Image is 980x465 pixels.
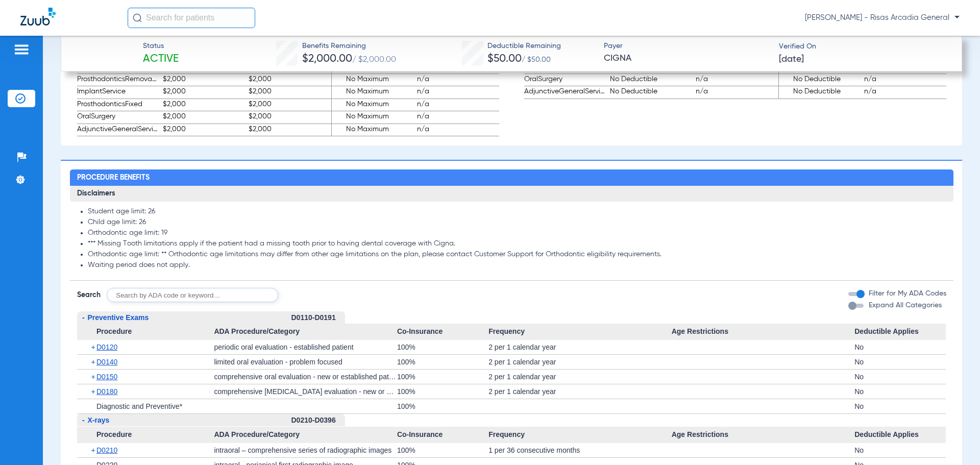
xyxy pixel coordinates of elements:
span: - [82,313,85,322]
input: Search by ADA code or keyword… [107,288,278,302]
div: No [854,340,946,354]
span: [PERSON_NAME] - Risas Arcadia General [805,13,960,23]
div: D0210-D0396 [291,414,345,427]
li: Student age limit: 26 [88,207,946,216]
span: No Deductible [610,86,692,99]
div: 100% [397,399,488,413]
span: OralSurgery [524,74,606,86]
li: Waiting period does not apply. [88,261,946,270]
div: No [854,370,946,384]
li: Child age limit: 26 [88,218,946,227]
span: No Maximum [332,99,414,111]
li: *** Missing Tooth limitations apply if the patient had a missing tooth prior to having dental cov... [88,239,946,249]
span: Payer [604,41,770,52]
span: AdjunctiveGeneralServices [524,86,606,99]
span: Active [143,52,179,66]
span: Expand All Categories [869,302,942,309]
span: $2,000 [163,111,245,124]
img: hamburger-icon [13,43,30,56]
div: comprehensive oral evaluation - new or established patient [214,370,397,384]
span: $2,000 [249,86,331,99]
span: Verified On [779,41,945,52]
span: No Deductible [610,74,692,86]
span: Benefits Remaining [302,41,396,52]
span: No Maximum [332,124,414,136]
span: Age Restrictions [672,324,855,340]
span: No Maximum [332,86,414,99]
div: 2 per 1 calendar year [488,340,672,354]
span: $2,000 [163,74,245,86]
span: Frequency [488,427,672,443]
div: No [854,355,946,369]
div: 2 per 1 calendar year [488,370,672,384]
div: 2 per 1 calendar year [488,384,672,399]
h3: Disclaimers [70,186,953,202]
span: [DATE] [779,53,804,66]
span: n/a [417,111,499,124]
span: ADA Procedure/Category [214,324,397,340]
div: D0110-D0191 [291,311,345,324]
div: 100% [397,370,488,384]
span: Status [143,41,179,52]
span: + [91,370,97,384]
span: No Deductible [779,86,861,99]
span: Co-Insurance [397,324,488,340]
span: D0140 [96,358,117,366]
span: / $2,000.00 [352,56,396,64]
img: Zuub Logo [20,8,56,26]
span: n/a [417,99,499,111]
div: No [854,443,946,457]
span: n/a [417,124,499,136]
span: ProsthodonticsRemovable [77,74,159,86]
span: ImplantService [77,86,159,99]
span: n/a [696,74,778,86]
span: ADA Procedure/Category [214,427,397,443]
div: 100% [397,355,488,369]
label: Filter for My ADA Codes [867,288,946,299]
span: CIGNA [604,52,770,65]
span: + [91,384,97,399]
div: limited oral evaluation - problem focused [214,355,397,369]
span: $2,000 [163,124,245,136]
iframe: Chat Widget [929,416,980,465]
span: OralSurgery [77,111,159,124]
span: Age Restrictions [672,427,855,443]
span: Deductible Applies [854,427,946,443]
span: Co-Insurance [397,427,488,443]
span: + [91,355,97,369]
span: $50.00 [487,54,522,64]
span: Deductible Remaining [487,41,561,52]
span: Deductible Applies [854,324,946,340]
span: X-rays [88,416,110,424]
input: Search for patients [128,8,255,28]
span: n/a [864,86,946,99]
span: Search [77,290,101,300]
span: AdjunctiveGeneralServices [77,124,159,136]
div: 100% [397,340,488,354]
div: 1 per 36 consecutive months [488,443,672,457]
span: $2,000 [249,111,331,124]
span: Procedure [77,324,214,340]
span: n/a [417,74,499,86]
span: No Maximum [332,111,414,124]
span: + [91,340,97,354]
span: D0210 [96,446,117,454]
div: 2 per 1 calendar year [488,355,672,369]
span: Frequency [488,324,672,340]
span: Diagnostic and Preventive* [96,402,182,410]
div: No [854,399,946,413]
span: $2,000 [249,99,331,111]
span: / $50.00 [522,56,551,63]
div: periodic oral evaluation - established patient [214,340,397,354]
span: - [82,416,85,424]
span: + [91,443,97,457]
div: No [854,384,946,399]
span: $2,000.00 [302,54,352,64]
span: No Maximum [332,74,414,86]
span: D0180 [96,387,117,396]
img: Search Icon [133,13,142,22]
span: $2,000 [163,99,245,111]
span: n/a [417,86,499,99]
div: 100% [397,384,488,399]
